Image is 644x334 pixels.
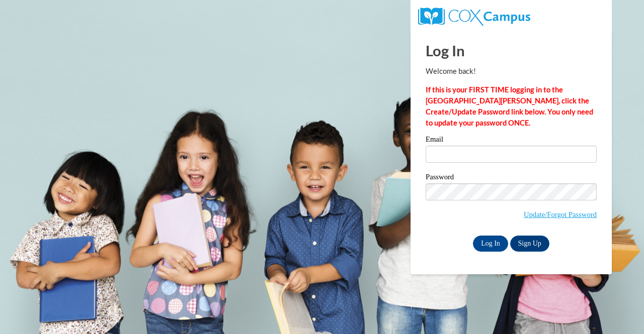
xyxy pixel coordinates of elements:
[418,8,530,26] img: COX Campus
[426,173,597,183] label: Password
[418,12,530,20] a: COX Campus
[426,66,597,77] p: Welcome back!
[510,236,549,252] a: Sign Up
[426,40,597,61] h1: Log In
[473,236,508,252] input: Log In
[426,136,597,146] label: Email
[524,210,597,218] a: Update/Forgot Password
[426,85,593,127] strong: If this is your FIRST TIME logging in to the [GEOGRAPHIC_DATA][PERSON_NAME], click the Create/Upd...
